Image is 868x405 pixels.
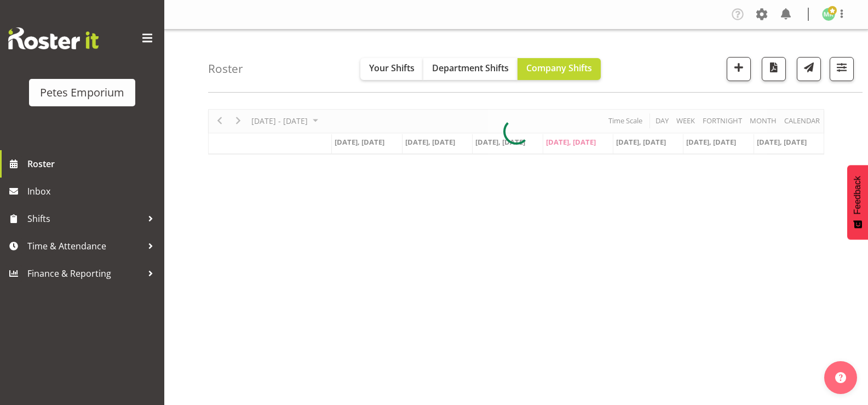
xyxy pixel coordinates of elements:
h4: Roster [208,62,243,75]
button: Add a new shift [727,57,751,81]
button: Your Shifts [360,58,423,80]
button: Filter Shifts [830,57,854,81]
div: Petes Emporium [40,84,124,101]
button: Feedback - Show survey [847,165,868,239]
span: Shifts [27,210,142,227]
img: help-xxl-2.png [835,372,846,383]
button: Download a PDF of the roster according to the set date range. [762,57,786,81]
span: Feedback [853,176,863,214]
span: Your Shifts [369,62,415,74]
button: Department Shifts [423,58,518,80]
img: melanie-richardson713.jpg [822,8,835,21]
span: Department Shifts [432,62,509,74]
span: Time & Attendance [27,238,142,254]
span: Finance & Reporting [27,265,142,282]
span: Inbox [27,183,159,199]
span: Roster [27,156,159,172]
img: Rosterit website logo [8,27,99,49]
button: Send a list of all shifts for the selected filtered period to all rostered employees. [797,57,821,81]
button: Company Shifts [518,58,601,80]
span: Company Shifts [526,62,592,74]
